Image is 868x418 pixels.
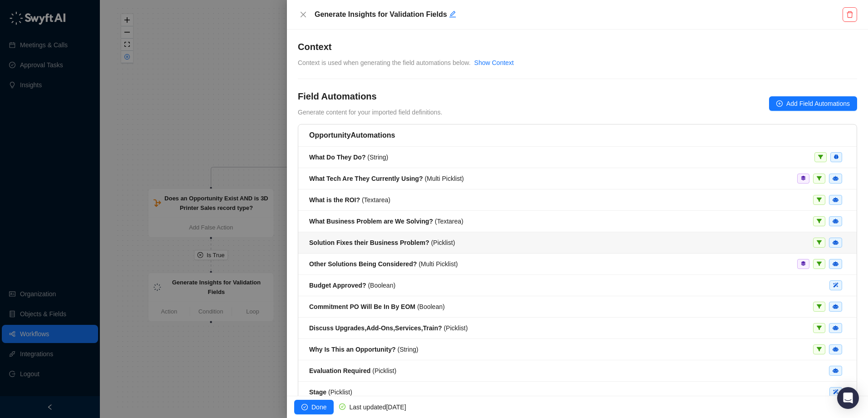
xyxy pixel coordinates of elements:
[298,109,442,116] span: Generate content for your imported field definitions.
[309,346,396,353] strong: Why Is This an Opportunity?
[339,403,345,410] span: check-circle
[294,400,334,414] button: Done
[309,282,395,289] span: ( Boolean )
[309,324,468,332] span: ( Picklist )
[309,367,396,374] span: ( Picklist )
[309,388,326,396] strong: Stage
[301,404,308,410] span: check-circle
[298,40,857,53] h4: Context
[349,403,406,411] span: Last updated [DATE]
[309,239,429,246] strong: Solution Fixes their Business Problem?
[309,130,846,141] h5: Opportunity Automations
[298,90,442,103] h4: Field Automations
[776,100,783,107] span: plus-circle
[309,260,417,268] strong: Other Solutions Being Considered?
[315,9,840,20] h5: Generate Insights for Validation Fields
[298,9,309,20] button: Close
[309,218,433,225] strong: What Business Problem are We Solving?
[309,175,423,182] strong: What Tech Are They Currently Using?
[309,175,464,182] span: ( Multi Picklist )
[309,154,365,161] strong: What Do They Do?
[309,239,455,246] span: ( Picklist )
[309,260,458,268] span: ( Multi Picklist )
[298,59,471,66] span: Context is used when generating the field automations below.
[309,303,415,310] strong: Commitment PO Will Be In By EOM
[309,196,360,204] strong: What is the ROI?
[309,367,370,374] strong: Evaluation Required
[309,282,366,289] strong: Budget Approved?
[474,59,514,66] a: Show Context
[309,324,442,332] strong: Discuss Upgrades,Add-Ons,Services,Train?
[311,402,326,412] span: Done
[846,11,853,18] span: delete
[837,387,859,409] div: Open Intercom Messenger
[309,388,352,396] span: ( Picklist )
[786,99,850,109] span: Add Field Automations
[309,196,390,204] span: ( Textarea )
[309,154,388,161] span: ( String )
[449,10,456,18] span: edit
[769,96,857,111] button: Add Field Automations
[309,218,464,225] span: ( Textarea )
[449,9,456,20] button: Edit
[309,303,445,310] span: ( Boolean )
[300,11,307,18] span: close
[309,346,418,353] span: ( String )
